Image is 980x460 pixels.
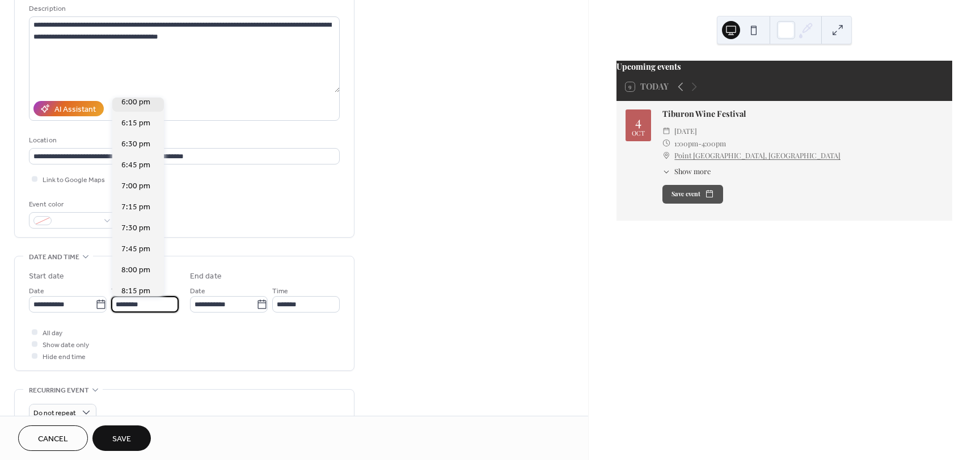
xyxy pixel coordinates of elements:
[92,425,151,451] button: Save
[272,285,288,297] span: Time
[54,104,96,116] div: AI Assistant
[33,407,76,420] span: Do not repeat
[662,185,723,203] button: Save event
[43,351,86,363] span: Hide end time
[29,285,44,297] span: Date
[674,166,711,177] span: Show more
[18,425,88,451] button: Cancel
[121,201,150,213] span: 7:15 pm
[29,199,114,210] div: Event color
[698,137,702,149] span: -
[43,174,105,186] span: Link to Google Maps
[121,243,150,255] span: 7:45 pm
[674,125,697,137] span: [DATE]
[121,138,150,150] span: 6:30 pm
[121,159,150,171] span: 6:45 pm
[112,433,131,445] span: Save
[33,101,104,116] button: AI Assistant
[121,180,150,192] span: 7:00 pm
[38,433,68,445] span: Cancel
[29,134,337,146] div: Location
[111,285,127,297] span: Time
[43,339,89,351] span: Show date only
[662,137,670,149] div: ​
[121,285,150,297] span: 8:15 pm
[29,251,79,263] span: Date and time
[29,385,89,396] span: Recurring event
[674,149,840,161] a: Point [GEOGRAPHIC_DATA], [GEOGRAPHIC_DATA]
[121,96,150,108] span: 6:00 pm
[674,137,698,149] span: 1:00pm
[121,264,150,276] span: 8:00 pm
[43,327,62,339] span: All day
[662,166,670,177] div: ​
[632,130,645,136] div: Oct
[190,271,222,282] div: End date
[121,222,150,234] span: 7:30 pm
[121,117,150,129] span: 6:15 pm
[702,137,726,149] span: 4:00pm
[29,271,64,282] div: Start date
[662,125,670,137] div: ​
[662,108,943,120] div: Tiburon Wine Festival
[616,61,952,73] div: Upcoming events
[662,166,711,177] button: ​Show more
[29,3,337,15] div: Description
[635,115,641,128] div: 4
[190,285,205,297] span: Date
[662,149,670,161] div: ​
